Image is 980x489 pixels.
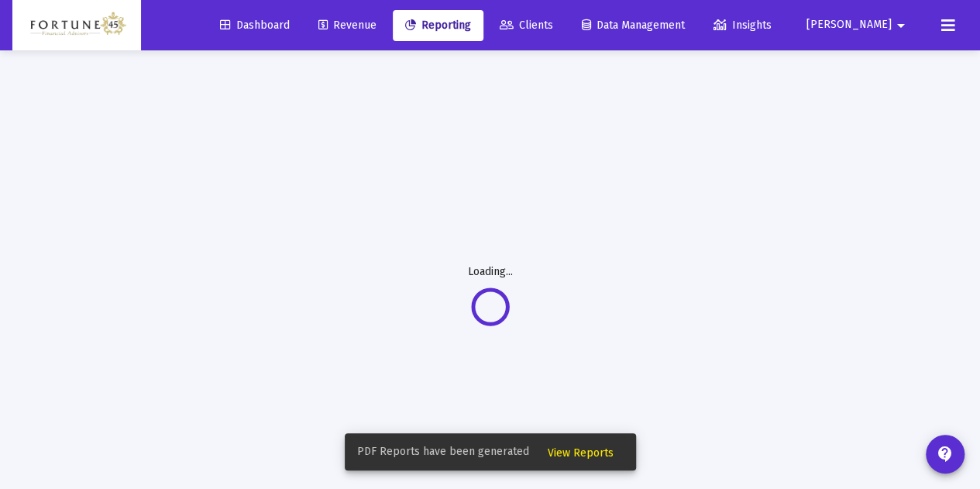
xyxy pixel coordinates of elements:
[357,444,529,460] span: PDF Reports have been generated
[487,10,566,41] a: Clients
[208,10,302,41] a: Dashboard
[582,19,685,32] span: Data Management
[306,10,389,41] a: Revenue
[936,445,954,463] mat-icon: contact_support
[701,10,784,41] a: Insights
[714,19,772,32] span: Insights
[220,19,290,32] span: Dashboard
[806,19,892,32] span: [PERSON_NAME]
[24,10,129,41] img: Dashboard
[405,19,471,32] span: Reporting
[892,10,910,41] mat-icon: arrow_drop_down
[569,10,697,41] a: Data Management
[548,446,614,460] span: View Reports
[788,9,929,40] button: [PERSON_NAME]
[318,19,377,32] span: Revenue
[500,19,553,32] span: Clients
[393,10,483,41] a: Reporting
